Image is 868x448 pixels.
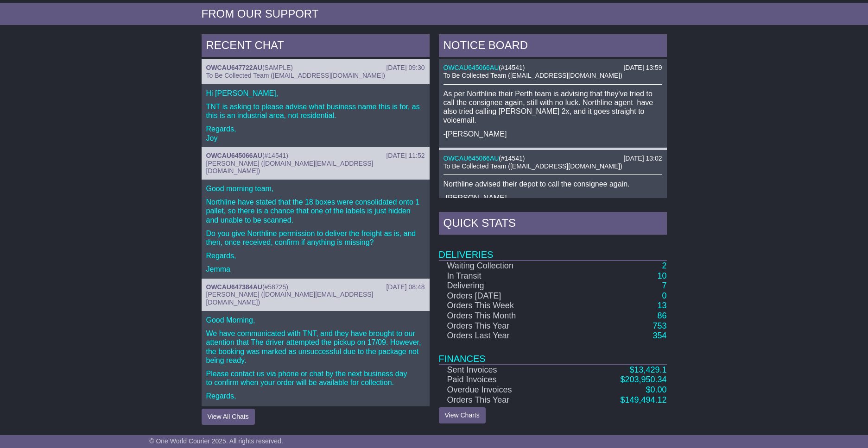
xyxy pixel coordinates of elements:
[206,64,425,72] div: ( )
[15,24,22,31] img: website_grey.svg
[444,155,662,162] div: ( )
[439,375,572,385] td: Paid Invoices
[650,385,666,394] span: 0.00
[15,15,22,22] img: logo_orange.svg
[439,331,572,341] td: Orders Last Year
[657,301,666,310] a: 13
[206,229,425,247] p: Do you give Northline permission to deliver the freight as is, and then, once received, confirm i...
[439,407,486,423] a: View Charts
[206,329,425,365] p: We have communicated with TNT, and they have brought to our attention that The driver attempted t...
[439,34,667,59] div: NOTICE BOARD
[206,64,262,71] a: OWCAU647722AU
[444,193,662,202] p: -[PERSON_NAME]
[206,251,425,260] p: Regards,
[206,102,425,120] p: TNT is asking to please advise what business name this is for, as this is an industrial area, not...
[206,124,425,142] p: Regards, Joy
[27,54,34,61] img: tab_domain_overview_orange.svg
[620,395,666,404] a: $149,494.12
[653,321,666,330] a: 753
[444,64,499,71] a: OWCAU645066AU
[444,89,662,125] p: As per Northline their Perth team is advising that they've tried to call the consignee again, sti...
[206,198,425,224] p: Northline have stated that the 18 boxes were consolidated onto 1 pallet, so there is a chance tha...
[386,283,424,291] div: [DATE] 08:48
[662,281,666,290] a: 7
[439,341,667,365] td: Finances
[439,365,572,375] td: Sent Invoices
[439,385,572,395] td: Overdue Invoices
[265,64,291,71] span: SAMPLE
[386,152,424,160] div: [DATE] 11:52
[439,395,572,405] td: Orders This Year
[439,212,667,237] div: Quick Stats
[653,331,666,340] a: 354
[439,237,667,261] td: Deliveries
[444,162,622,170] span: To Be Collected Team ([EMAIL_ADDRESS][DOMAIN_NAME])
[501,155,523,162] span: #14541
[662,261,666,270] a: 2
[206,405,425,414] p: Jemma
[662,291,666,300] a: 0
[206,152,262,159] a: OWCAU645066AU
[657,271,666,280] a: 10
[439,281,572,291] td: Delivering
[202,34,430,59] div: RECENT CHAT
[206,152,425,160] div: ( )
[439,291,572,301] td: Orders [DATE]
[206,72,385,79] span: To Be Collected Team ([EMAIL_ADDRESS][DOMAIN_NAME])
[206,283,262,291] a: OWCAU647384AU
[265,152,286,159] span: #14541
[206,184,425,193] p: Good morning team,
[625,375,666,384] span: 203,950.34
[24,24,102,31] div: Domain: [DOMAIN_NAME]
[646,385,666,394] a: $0.00
[206,291,374,306] span: [PERSON_NAME] ([DOMAIN_NAME][EMAIL_ADDRESS][DOMAIN_NAME])
[444,72,622,79] span: To Be Collected Team ([EMAIL_ADDRESS][DOMAIN_NAME])
[202,409,255,425] button: View All Chats
[501,64,523,71] span: #14541
[206,160,374,175] span: [PERSON_NAME] ([DOMAIN_NAME][EMAIL_ADDRESS][DOMAIN_NAME])
[444,64,662,72] div: ( )
[657,311,666,320] a: 86
[94,54,101,61] img: tab_keywords_by_traffic_grey.svg
[26,15,45,22] div: v 4.0.25
[623,64,662,72] div: [DATE] 13:59
[37,55,83,61] div: Domain Overview
[439,311,572,321] td: Orders This Month
[625,395,666,404] span: 149,494.12
[206,265,425,274] p: Jemma
[620,375,666,384] a: $203,950.34
[623,155,662,162] div: [DATE] 13:02
[629,365,666,374] a: $13,429.1
[104,55,153,61] div: Keywords by Traffic
[439,301,572,311] td: Orders This Week
[206,392,425,400] p: Regards,
[206,369,425,387] p: Please contact us via phone or chat by the next business day to confirm when your order will be a...
[444,130,662,138] p: -[PERSON_NAME]
[439,271,572,281] td: In Transit
[202,7,667,21] div: FROM OUR SUPPORT
[206,316,425,324] p: Good Morning,
[149,437,283,445] span: © One World Courier 2025. All rights reserved.
[439,321,572,331] td: Orders This Year
[444,155,499,162] a: OWCAU645066AU
[206,283,425,291] div: ( )
[206,89,425,98] p: Hi [PERSON_NAME],
[444,180,662,188] p: Northline advised their depot to call the consignee again.
[634,365,666,374] span: 13,429.1
[386,64,424,72] div: [DATE] 09:30
[439,261,572,271] td: Waiting Collection
[265,283,286,291] span: #58725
